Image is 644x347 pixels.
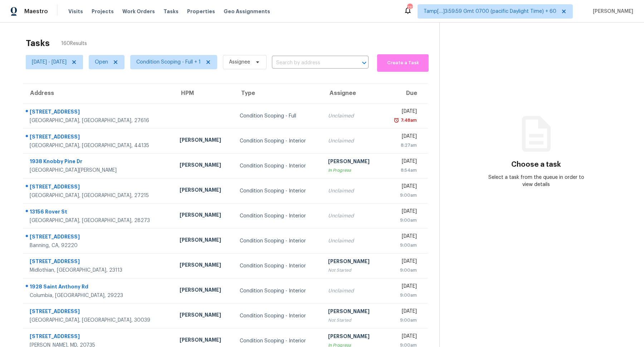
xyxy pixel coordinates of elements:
span: Geo Assignments [224,8,270,15]
button: Open [359,58,369,68]
div: Banning, CA, 92220 [30,242,168,249]
div: [PERSON_NAME] [180,311,228,320]
div: 9:00am [388,292,417,299]
div: Unclaimed [328,287,377,295]
span: [DATE] - [DATE] [32,59,67,66]
div: Unclaimed [328,212,377,220]
div: [DATE] [388,333,417,342]
div: [GEOGRAPHIC_DATA], [GEOGRAPHIC_DATA], 44135 [30,142,168,149]
div: [PERSON_NAME] [328,308,377,317]
th: Due [382,84,428,104]
h3: Choose a task [511,161,561,168]
div: In Progress [328,167,377,174]
div: [PERSON_NAME] [180,136,228,145]
div: [DATE] [388,308,417,317]
div: Condition Scoping - Full [240,112,316,120]
div: [STREET_ADDRESS] [30,233,168,242]
div: 1928 Saint Anthony Rd [30,283,168,292]
div: [PERSON_NAME] [180,336,228,345]
th: HPM [174,84,234,104]
span: Work Orders [122,8,155,15]
div: [GEOGRAPHIC_DATA][PERSON_NAME] [30,167,168,174]
div: [STREET_ADDRESS] [30,333,168,342]
div: [GEOGRAPHIC_DATA], [GEOGRAPHIC_DATA], 27215 [30,192,168,199]
div: [GEOGRAPHIC_DATA], [GEOGRAPHIC_DATA], 30039 [30,317,168,324]
div: [STREET_ADDRESS] [30,108,168,117]
div: [DATE] [388,183,417,192]
div: [STREET_ADDRESS] [30,258,168,267]
div: 9:00am [388,217,417,224]
div: 9:00am [388,267,417,274]
span: Tamp[…]3:59:59 Gmt 0700 (pacific Daylight Time) + 60 [424,8,556,15]
div: [PERSON_NAME] [328,333,377,342]
div: [PERSON_NAME] [328,158,377,167]
div: [DATE] [388,258,417,267]
div: 9:00am [388,242,417,249]
div: 7:48am [399,117,417,124]
div: [PERSON_NAME] [180,261,228,270]
div: Condition Scoping - Interior [240,237,316,245]
div: [GEOGRAPHIC_DATA], [GEOGRAPHIC_DATA], 28273 [30,217,168,224]
div: Unclaimed [328,112,377,120]
span: Condition Scoping - Full + 1 [136,59,201,66]
div: Condition Scoping - Interior [240,312,316,320]
div: [PERSON_NAME] [180,186,228,195]
div: Unclaimed [328,237,377,245]
div: [PERSON_NAME] [180,161,228,170]
div: Unclaimed [328,137,377,145]
span: Projects [92,8,114,15]
div: Condition Scoping - Interior [240,137,316,145]
div: [PERSON_NAME] [328,258,377,267]
div: Condition Scoping - Interior [240,287,316,295]
th: Assignee [322,84,382,104]
div: 8:54am [388,167,417,174]
button: Create a Task [377,54,429,72]
div: [GEOGRAPHIC_DATA], [GEOGRAPHIC_DATA], 27616 [30,117,168,124]
img: Overdue Alarm Icon [394,117,399,124]
div: Condition Scoping - Interior [240,337,316,345]
span: Maestro [24,8,48,15]
div: Midlothian, [GEOGRAPHIC_DATA], 23113 [30,267,168,274]
span: Assignee [229,59,250,66]
span: Create a Task [381,59,425,67]
div: [DATE] [388,158,417,167]
div: 737 [407,4,412,11]
div: 1938 Knobby Pine Dr [30,158,168,167]
div: Condition Scoping - Interior [240,162,316,170]
span: [PERSON_NAME] [590,8,633,15]
div: [PERSON_NAME] [180,236,228,245]
div: [DATE] [388,208,417,217]
span: Properties [187,8,215,15]
div: Condition Scoping - Interior [240,187,316,195]
div: Condition Scoping - Interior [240,262,316,270]
div: 13156 Rover St [30,208,168,217]
span: Open [95,59,108,66]
span: Tasks [164,9,179,14]
div: 8:27am [388,142,417,149]
div: [DATE] [388,283,417,292]
div: Unclaimed [328,187,377,195]
div: 9:00am [388,317,417,324]
input: Search by address [272,57,348,69]
div: [DATE] [388,133,417,142]
div: Columbia, [GEOGRAPHIC_DATA], 29223 [30,292,168,299]
div: Condition Scoping - Interior [240,212,316,220]
div: [DATE] [388,233,417,242]
div: [STREET_ADDRESS] [30,133,168,142]
span: 160 Results [61,40,87,47]
div: Not Started [328,317,377,324]
th: Type [234,84,322,104]
th: Address [23,84,174,104]
h2: Tasks [26,40,50,47]
div: Not Started [328,267,377,274]
div: [STREET_ADDRESS] [30,308,168,317]
div: 9:00am [388,192,417,199]
span: Visits [68,8,83,15]
div: [PERSON_NAME] [180,286,228,295]
div: [STREET_ADDRESS] [30,183,168,192]
div: [PERSON_NAME] [180,211,228,220]
div: Select a task from the queue in order to view details [488,174,585,188]
div: [DATE] [388,108,417,117]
